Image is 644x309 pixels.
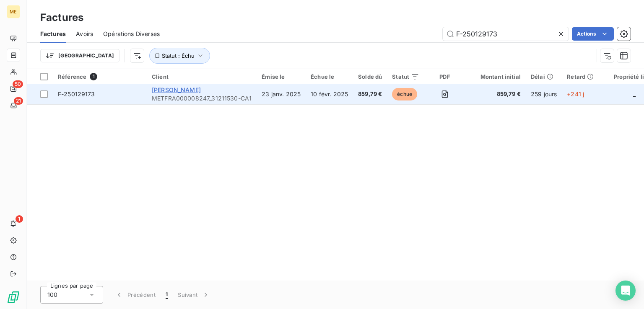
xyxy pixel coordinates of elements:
[103,30,160,38] span: Opérations Diverses
[173,286,215,304] button: Suivant
[526,84,562,104] td: 259 jours
[13,80,23,88] span: 50
[58,90,95,98] span: F-250129173
[40,49,119,62] button: [GEOGRAPHIC_DATA]
[470,90,521,98] span: 859,79 €
[58,73,86,80] span: Référence
[110,286,161,304] button: Précédent
[470,73,521,80] div: Montant initial
[161,286,173,304] button: 1
[40,10,83,25] h3: Factures
[162,52,195,59] span: Statut : Échu
[16,215,23,223] span: 1
[7,291,20,304] img: Logo LeanPay
[392,88,417,100] span: échue
[149,48,210,64] button: Statut : Échu
[615,281,636,301] div: Open Intercom Messenger
[358,90,382,98] span: 859,79 €
[443,27,569,41] input: Rechercher
[429,73,460,80] div: PDF
[567,73,594,80] div: Retard
[633,90,636,98] span: _
[358,73,382,80] div: Solde dû
[7,5,20,18] div: ME
[567,90,584,98] span: +241 j
[152,73,252,80] div: Client
[392,73,419,80] div: Statut
[572,27,614,41] button: Actions
[76,30,93,38] span: Avoirs
[166,291,168,299] span: 1
[152,94,252,103] span: METFRA000008247_31211530-CA1
[531,73,557,80] div: Délai
[90,73,97,80] span: 1
[14,97,23,105] span: 21
[40,30,66,38] span: Factures
[311,73,348,80] div: Échue le
[152,86,201,93] span: [PERSON_NAME]
[262,73,301,80] div: Émise le
[47,291,57,299] span: 100
[257,84,306,104] td: 23 janv. 2025
[306,84,353,104] td: 10 févr. 2025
